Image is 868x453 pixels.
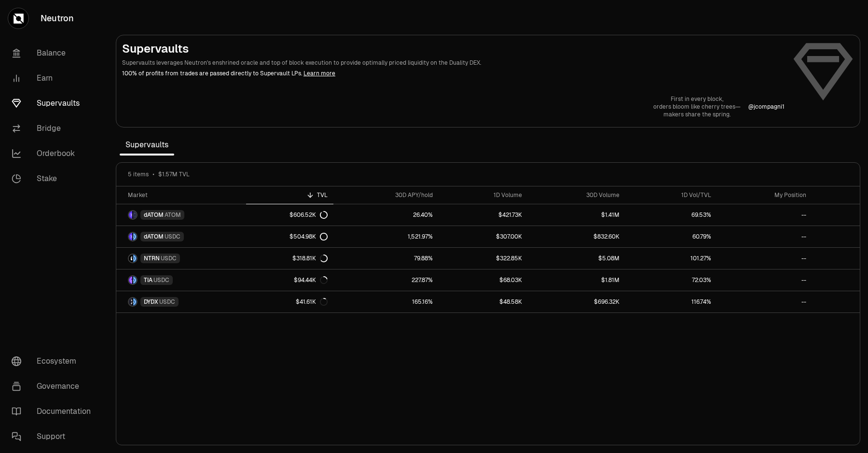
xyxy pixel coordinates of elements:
a: 1,521.97% [333,226,439,247]
img: DYDX Logo [129,298,132,306]
a: Supervaults [4,91,104,116]
a: 26.40% [333,204,439,226]
a: NTRN LogoUSDC LogoNTRNUSDC [116,248,246,269]
a: 72.03% [625,269,717,291]
a: $318.81K [246,248,333,269]
h2: Supervaults [122,41,785,57]
a: $832.60K [528,226,625,247]
a: Balance [4,41,104,66]
span: DYDX [144,298,158,306]
a: $68.03K [439,269,528,291]
div: TVL [252,191,328,199]
p: orders bloom like cherry trees— [653,103,741,111]
p: makers share the spring. [653,111,741,118]
div: $504.98K [289,233,328,241]
p: First in every block, [653,95,741,103]
a: $504.98K [246,226,333,247]
img: USDC Logo [133,276,137,284]
a: -- [717,248,812,269]
a: $322.85K [439,248,528,269]
a: 60.79% [625,226,717,247]
img: dATOM Logo [129,233,132,241]
img: USDC Logo [133,233,137,241]
img: ATOM Logo [133,211,137,219]
div: 1D Vol/TVL [631,191,711,199]
a: dATOM LogoUSDC LogodATOMUSDC [116,226,246,247]
a: Support [4,424,104,449]
a: @jcompagni1 [748,103,785,111]
p: 100% of profits from trades are passed directly to Supervault LPs. [122,69,785,78]
a: $41.61K [246,291,333,312]
a: Stake [4,166,104,191]
a: 165.16% [333,291,439,312]
a: 227.87% [333,269,439,291]
span: USDC [165,233,180,241]
a: dATOM LogoATOM LogodATOMATOM [116,204,246,226]
a: $421.73K [439,204,528,226]
a: Orderbook [4,141,104,166]
div: 30D APY/hold [339,191,433,199]
a: -- [717,204,812,226]
a: $307.00K [439,226,528,247]
span: USDC [159,298,175,306]
span: 5 items [128,170,149,178]
a: 79.88% [333,248,439,269]
p: Supervaults leverages Neutron's enshrined oracle and top of block execution to provide optimally ... [122,58,785,67]
span: $1.57M TVL [158,170,190,178]
a: $5.08M [528,248,625,269]
a: $1.41M [528,204,625,226]
a: $606.52K [246,204,333,226]
a: -- [717,226,812,247]
img: dATOM Logo [129,211,132,219]
a: DYDX LogoUSDC LogoDYDXUSDC [116,291,246,312]
div: $94.44K [294,276,328,284]
img: USDC Logo [133,298,137,306]
span: Supervaults [120,135,174,155]
a: $94.44K [246,269,333,291]
img: TIA Logo [129,276,132,284]
a: Ecosystem [4,349,104,374]
a: -- [717,269,812,291]
span: TIA [144,276,152,284]
a: 101.27% [625,248,717,269]
a: 69.53% [625,204,717,226]
span: USDC [153,276,169,284]
div: $41.61K [296,298,328,306]
img: USDC Logo [133,255,137,262]
a: Governance [4,374,104,399]
div: 30D Volume [534,191,620,199]
div: $318.81K [292,255,328,262]
div: $606.52K [289,211,328,219]
div: Market [128,191,240,199]
a: Bridge [4,116,104,141]
a: -- [717,291,812,312]
a: $696.32K [528,291,625,312]
a: Learn more [303,70,335,77]
img: NTRN Logo [129,255,132,262]
div: 1D Volume [444,191,522,199]
a: 116.74% [625,291,717,312]
a: First in every block,orders bloom like cherry trees—makers share the spring. [653,95,741,118]
a: $1.81M [528,269,625,291]
a: TIA LogoUSDC LogoTIAUSDC [116,269,246,291]
span: dATOM [144,211,164,219]
span: NTRN [144,255,160,262]
p: @ jcompagni1 [748,103,785,111]
div: My Position [723,191,806,199]
span: dATOM [144,233,164,241]
span: ATOM [165,211,181,219]
a: $48.58K [439,291,528,312]
a: Earn [4,66,104,91]
span: USDC [161,255,177,262]
a: Documentation [4,399,104,424]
